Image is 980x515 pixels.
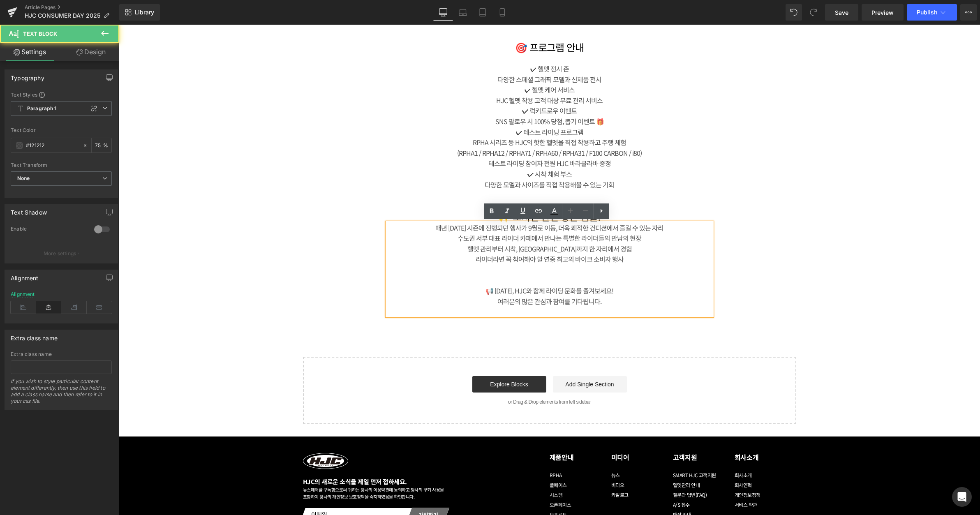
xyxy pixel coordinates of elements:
div: 테스트 라이딩 참여자 전원 HJC 바라클라바 증정 [268,134,593,144]
a: Add Single Section [434,351,508,368]
a: 회사연혁 [616,457,633,464]
a: 시스템 [431,467,444,473]
div: Open Intercom Messenger [952,487,972,507]
button: Undo [786,4,802,21]
a: 서비스 약관 [616,476,638,483]
a: SMART HJC 고객지원 [554,447,597,454]
button: More settings [5,244,118,263]
div: If you wish to style particular content element differently, then use this field to add a class n... [11,378,112,410]
div: Alignment [11,270,39,282]
div: Extra class name [11,330,58,342]
a: Preview [862,4,904,21]
div: 매년 [DATE] 시즌에 진행되던 행사가 9월로 이동, 더욱 쾌적한 컨디션에서 즐길 수 있는 자리 [268,198,593,209]
a: 회사소개 [616,447,633,454]
a: Article Pages [25,4,119,11]
a: 풀페이스 [431,457,448,464]
span: Library [135,9,154,16]
h2: 고객지원 [554,428,578,437]
a: 카달로그 [492,467,510,473]
h2: 회사소개 [616,428,640,437]
div: ✔ 시착 체험 부스 [268,144,593,155]
div: (RPHA1 / RPHA12 / RPHA71 / RPHA60 / RPHA31 / F100 CARBON / i80) [268,123,593,134]
span: 가입하기 [300,486,319,494]
h2: 미디어 [492,428,511,437]
b: None [17,175,30,181]
div: 다양한 모델과 사이즈를 직접 착용해볼 수 있는 기회 [268,155,593,166]
div: HJC 헬멧 착용 고객 대상 무료 관리 서비스 [268,71,593,81]
a: 개인정보정책 [616,467,642,473]
div: ✔ 헬멧 전시 존 [268,39,593,50]
a: 오프로드 [431,486,448,493]
div: Text Color [11,127,112,133]
div: 헬멧 관리부터 시착, [GEOGRAPHIC_DATA]까지 한 자리에서 경험 [268,219,593,230]
div: 라이더라면 꼭 참여해야 할 연중 최고의 바이크 소비자 행사 [268,229,593,240]
h1: 🎯 프로그램 안내 [268,17,593,29]
h1: ✨ 오시면 완전 좋은 점들! [268,186,593,198]
div: Text Styles [11,91,112,98]
a: Mobile [492,4,512,21]
span: Text Block [23,30,57,37]
a: 헬멧관리 안내 [554,457,581,464]
div: ​ [268,240,593,251]
p: More settings [44,250,76,257]
p: or Drag & Drop elements from left sidebar [197,374,664,380]
div: 다양한 스페셜 그래픽 모델과 신제품 전시 [268,50,593,60]
div: ✔ 럭키드로우 이벤트 [268,81,593,92]
div: 📢 [DATE], HJC와 함께 라이딩 문화를 즐겨보세요! [268,261,593,272]
button: More [960,4,977,21]
div: Extra class name [11,351,112,357]
button: Redo [805,4,822,21]
b: Paragraph 1 [27,105,57,112]
div: % [92,138,111,152]
span: Preview [871,8,894,17]
input: Color [26,141,79,150]
a: Explore Blocks [354,351,428,368]
div: 수도권 서부 대표 라이더 카페에서 만나는 특별한 라이더들의 만남의 현장 [268,208,593,219]
a: 오픈페이스 [431,476,453,483]
span: Save [835,8,848,17]
div: Alignment [11,291,35,297]
span: HJC CONSUMER DAY 2025 [25,12,100,19]
a: RPHA [431,447,443,454]
div: Typography [11,70,44,81]
button: 가입하기 [291,483,328,497]
div: Text Transform [11,162,112,168]
div: ✔ 헬멧 케어 서비스 [268,60,593,71]
a: Desktop [433,4,453,21]
a: Design [61,43,121,61]
input: 이메일 [184,483,259,497]
a: 비디오 [492,457,506,464]
a: 매장 안내 [554,486,573,493]
a: New Library [119,4,160,21]
div: SNS 팔로우 시 100% 당첨, 뽑기 이벤트 🎁 [268,92,593,102]
a: 뉴스 [492,447,501,454]
h2: 제품안내 [431,428,455,437]
h6: HJC의 새로운 소식을 제일 먼저 접하세요. [184,453,328,462]
a: A/S 접수 [554,476,571,483]
span: Publish [917,9,937,16]
div: ✔ 테스트 라이딩 프로그램 [268,102,593,113]
button: Publish [907,4,957,21]
a: 질문과 답변(FAQ) [554,467,588,473]
p: 뉴스레터를 구독함으로써 귀하는 당사의 이용약관에 동의하고 당사의 쿠키 사용을 포함하여 당사의 개인정보 보호정책을 숙지하였음을 확인합니다. [184,462,328,475]
div: ​ [268,251,593,261]
div: Enable [11,226,86,234]
div: RPHA 시리즈 등 HJC의 핫한 헬멧을 직접 착용하고 주행 체험 [268,113,593,123]
div: Text Shadow [11,204,47,216]
a: Laptop [453,4,473,21]
a: Tablet [473,4,492,21]
div: 여러분의 많은 관심과 참여를 기다립니다. [268,272,593,282]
